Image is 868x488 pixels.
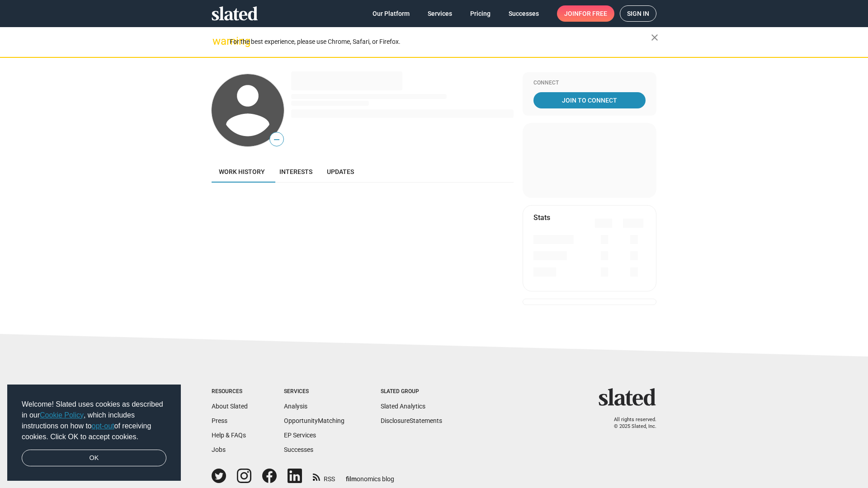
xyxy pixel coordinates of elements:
[92,422,114,430] a: opt-out
[327,168,354,175] span: Updates
[7,385,181,481] div: cookieconsent
[501,5,546,22] a: Successes
[313,469,335,483] a: RSS
[420,5,459,22] a: Services
[212,432,246,439] a: Help & FAQs
[428,5,452,22] span: Services
[346,468,394,483] a: filmonomics blog
[284,446,313,453] a: Successes
[212,446,226,453] a: Jobs
[212,403,248,410] a: About Slated
[627,6,649,21] span: Sign in
[284,432,316,439] a: EP Services
[373,5,410,22] span: Our Platform
[564,5,607,22] span: Join
[533,80,646,87] div: Connect
[40,411,84,419] a: Cookie Policy
[533,92,646,108] a: Join To Connect
[320,161,361,183] a: Updates
[381,388,442,395] div: Slated Group
[346,475,357,483] span: film
[604,417,656,430] p: All rights reserved. © 2025 Slated, Inc.
[579,5,607,22] span: for free
[230,36,651,48] div: For the best experience, please use Chrome, Safari, or Firefox.
[212,388,248,395] div: Resources
[219,168,265,175] span: Work history
[509,5,539,22] span: Successes
[22,450,166,467] a: dismiss cookie message
[272,161,320,183] a: Interests
[284,403,307,410] a: Analysis
[22,399,166,442] span: Welcome! Slated uses cookies as described in our , which includes instructions on how to of recei...
[284,388,344,395] div: Services
[212,161,272,183] a: Work history
[212,417,227,424] a: Press
[535,92,644,108] span: Join To Connect
[533,213,550,222] mat-card-title: Stats
[381,417,442,424] a: DisclosureStatements
[470,5,491,22] span: Pricing
[620,5,656,22] a: Sign in
[557,5,614,22] a: Joinfor free
[365,5,417,22] a: Our Platform
[649,32,660,43] mat-icon: close
[279,168,312,175] span: Interests
[284,417,344,424] a: OpportunityMatching
[381,403,425,410] a: Slated Analytics
[463,5,498,22] a: Pricing
[212,36,223,47] mat-icon: warning
[270,134,283,145] span: —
